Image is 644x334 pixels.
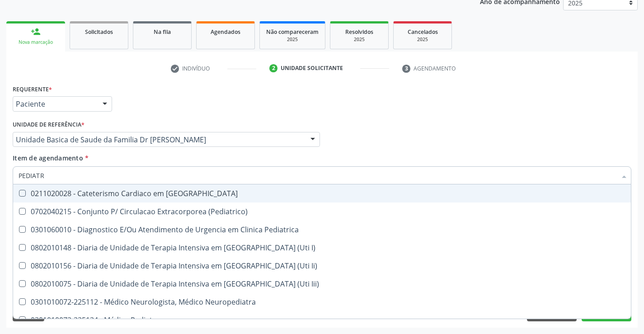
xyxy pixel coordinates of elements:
[19,166,616,184] input: Buscar por procedimentos
[408,28,438,36] span: Cancelados
[19,262,625,269] div: 0802010156 - Diaria de Unidade de Terapia Intensiva em [GEOGRAPHIC_DATA] (Uti Ii)
[269,64,277,72] div: 2
[31,27,41,37] div: person_add
[400,36,445,43] div: 2025
[19,208,625,215] div: 0702040215 - Conjunto P/ Circulacao Extracorporea (Pediatrico)
[13,39,59,46] div: Nova marcação
[13,154,83,162] span: Item de agendamento
[19,190,625,197] div: 0211020028 - Cateterismo Cardiaco em [GEOGRAPHIC_DATA]
[211,28,240,36] span: Agendados
[154,28,171,36] span: Na fila
[19,298,625,306] div: 0301010072-225112 - Médico Neurologista, Médico Neuropediatra
[19,244,625,251] div: 0802010148 - Diaria de Unidade de Terapia Intensiva em [GEOGRAPHIC_DATA] (Uti I)
[266,28,319,36] span: Não compareceram
[337,36,382,43] div: 2025
[345,28,373,36] span: Resolvidos
[281,64,343,72] div: Unidade solicitante
[266,36,319,43] div: 2025
[19,280,625,287] div: 0802010075 - Diaria de Unidade de Terapia Intensiva em [GEOGRAPHIC_DATA] (Uti Iii)
[85,28,113,36] span: Solicitados
[19,316,625,324] div: 0301010072-225124 - Médico Pediatra
[19,226,625,233] div: 0301060010 - Diagnostico E/Ou Atendimento de Urgencia em Clinica Pediatrica
[16,99,94,108] span: Paciente
[13,82,52,96] label: Requerente
[16,135,301,144] span: Unidade Basica de Saude da Familia Dr [PERSON_NAME]
[13,118,85,132] label: Unidade de referência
